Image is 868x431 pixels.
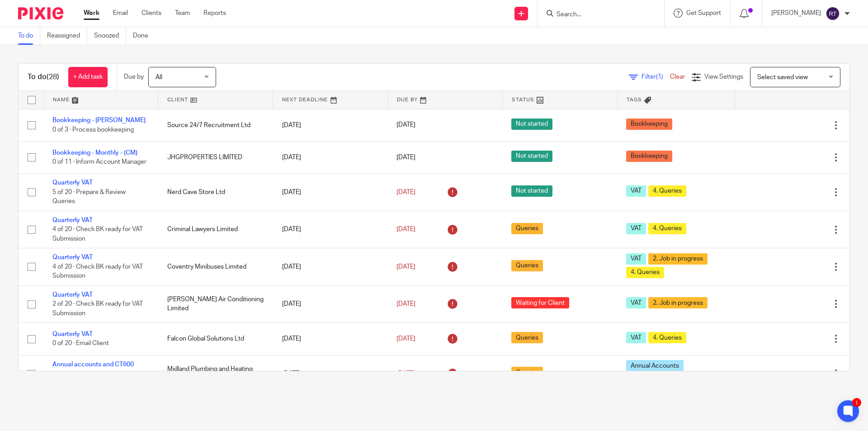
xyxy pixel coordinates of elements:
a: Quarterly VAT [52,254,93,260]
td: Midland Plumbing and Heating Limited [158,355,273,392]
span: Queries [511,367,543,378]
span: Select saved view [757,74,808,81]
span: 4. Queries [648,332,686,343]
span: Not started [511,151,552,162]
td: [DATE] [273,174,388,211]
td: Criminal Lawyers Limited [158,211,273,248]
span: Get Support [686,10,721,16]
td: [PERSON_NAME] Air Conditioning Limited [158,285,273,322]
span: (1) [656,74,663,80]
span: Not started [511,185,552,197]
td: [DATE] [273,248,388,285]
span: 2 of 20 · Check BK ready for VAT Submission [52,301,143,317]
span: Queries [511,260,543,271]
td: Nerd Cave Store Ltd [158,174,273,211]
span: [DATE] [396,264,415,270]
td: [DATE] [273,285,388,322]
span: Not started [511,118,552,130]
span: 5 of 20 · Prepare & Review Queries [52,189,126,205]
td: Falcon Global Solutions Ltd [158,323,273,355]
td: [DATE] [273,355,388,392]
span: Waiting for Client [511,297,569,308]
span: Bookkeeping [626,151,672,162]
span: 0 of 11 · Inform Account Manager [52,159,146,165]
a: Bookkeeping - Monthly - (CM) [52,150,137,156]
span: [DATE] [396,154,415,161]
p: [PERSON_NAME] [771,9,821,18]
span: [DATE] [396,370,415,377]
span: [DATE] [396,226,415,232]
a: Clear [670,74,685,80]
span: 0 of 3 · Process bookkeeping [52,127,134,133]
td: [DATE] [273,141,388,173]
span: VAT [626,332,646,343]
td: Source 24/7 Recruitment Ltd [158,109,273,141]
span: VAT [626,297,646,308]
a: Team [175,9,190,18]
img: Pixie [18,7,63,19]
td: [DATE] [273,211,388,248]
div: 1 [852,398,861,407]
a: Quarterly VAT [52,331,93,337]
a: Work [84,9,99,18]
a: Reports [203,9,226,18]
a: Quarterly VAT [52,217,93,223]
span: 4. Queries [648,223,686,234]
a: To do [18,27,40,45]
span: Queries [511,332,543,343]
input: Search [556,11,637,19]
span: Bookkeeping [626,118,672,130]
span: Filter [642,74,670,80]
span: Tags [627,97,642,102]
td: [DATE] [273,109,388,141]
a: Quarterly VAT [52,180,93,186]
span: VAT [626,185,646,197]
span: VAT [626,223,646,234]
span: (28) [47,73,59,81]
span: [DATE] [396,189,415,195]
span: View Settings [704,74,743,80]
a: + Add task [68,67,108,87]
a: Snoozed [94,27,126,45]
span: Queries [511,223,543,234]
span: 4. Queries [648,185,686,197]
a: Reassigned [47,27,87,45]
td: [DATE] [273,323,388,355]
span: 4 of 20 · Check BK ready for VAT Submission [52,226,143,242]
h1: To do [28,72,59,82]
span: 4 of 20 · Check BK ready for VAT Submission [52,264,143,279]
span: 4. Queries [626,267,664,278]
span: All [156,74,162,81]
span: [DATE] [396,301,415,307]
span: [DATE] [396,122,415,128]
a: Email [113,9,128,18]
span: 2. Job in progress [648,253,708,265]
span: 0 of 20 · Email Client [52,341,109,347]
p: Due by [124,72,144,81]
a: Quarterly VAT [52,292,93,298]
td: JHGPROPERTIES LIMITED [158,141,273,173]
td: Coventry Minibuses Limited [158,248,273,285]
a: Bookkeeping - [PERSON_NAME] [52,117,146,123]
a: Clients [142,9,161,18]
a: Annual accounts and CT600 return [52,361,134,377]
span: VAT [626,253,646,265]
span: Annual Accounts [626,360,684,371]
span: 2. Job in progress [648,297,708,308]
span: [DATE] [396,336,415,342]
img: svg%3E [826,6,840,21]
a: Done [133,27,155,45]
